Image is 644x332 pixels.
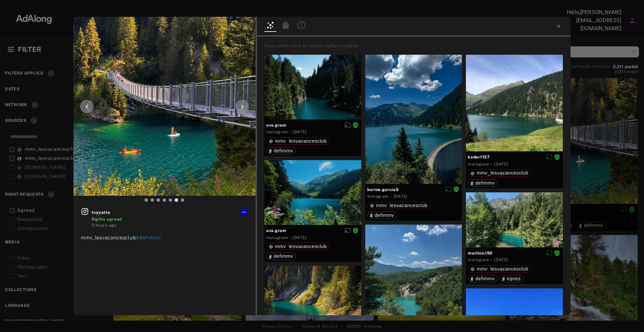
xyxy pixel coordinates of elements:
span: Rights agreed [453,187,459,192]
span: ova.gram [266,228,359,234]
span: tcayatte [92,209,248,216]
div: mmv_lesvacancesclub [269,139,327,143]
span: · [289,235,291,240]
span: defimmv [475,276,495,281]
time: 2025-08-11T16:15:37.000Z [494,257,508,262]
div: Instagram [468,257,489,263]
span: · [491,161,493,167]
span: Rights agreed [554,154,560,159]
time: 2025-07-17T16:53:32.000Z [292,130,307,134]
button: Enable diffusion on this media [342,122,353,129]
time: 2025-08-14T08:06:37.000Z [92,223,117,228]
div: Instagram [266,235,287,241]
button: Enable diffusion on this media [342,227,353,234]
span: mmv_lesvacancesclub [275,244,327,249]
span: mmv_lesvacancesclub [477,266,528,272]
span: Rights agreed [554,250,560,255]
div: mmv_lesvacancesclub [471,267,528,271]
iframe: Chat Widget [610,300,644,332]
div: defimmv [471,181,495,185]
span: mmv_lesvacancesclub [477,170,528,176]
button: Disable diffusion on this media [544,249,554,256]
div: Instagram [367,193,388,199]
div: defimmv [269,254,293,258]
span: #defimmv [136,235,161,240]
time: 2025-07-27T19:32:45.000Z [494,162,508,167]
span: karine.garcia5 [367,187,460,193]
span: mmv_lesvacancesclub [275,138,327,144]
span: · [289,130,291,135]
span: · [390,194,392,199]
span: mmv_lesvacancesclub [81,235,136,240]
div: Press shift+click to select multiple medias [264,43,568,49]
span: tignes [507,276,521,281]
div: defimmv [269,148,293,153]
time: 2025-07-17T16:53:32.000Z [292,235,307,240]
button: Disable diffusion on this media [443,186,453,193]
span: ova.gram [266,122,359,128]
span: Rights agreed [353,228,359,233]
span: defimmv [375,212,394,218]
span: Rights agreed [92,217,122,222]
div: mmv_lesvacancesclub [269,244,327,249]
div: Instagram [468,161,489,167]
img: INS_DNU_-IuMbbW_5 [73,17,256,196]
time: 2025-07-04T16:57:53.000Z [393,194,408,199]
span: · [491,257,493,263]
div: defimmv [370,213,394,218]
span: defimmv [274,253,293,259]
span: defimmv [274,148,293,153]
div: Instagram [266,129,287,135]
button: Disable diffusion on this media [544,153,554,160]
span: Rights agreed [353,123,359,127]
div: tignes [502,276,521,281]
span: mariion.l92 [468,250,561,256]
div: mmv_lesvacancesclub [471,171,528,175]
div: defimmv [471,276,495,281]
div: Widget de chat [610,300,644,332]
span: mmv_lesvacancesclub [376,203,428,208]
span: defimmv [475,180,495,186]
div: mmv_lesvacancesclub [370,203,428,208]
span: kaderf157 [468,154,561,160]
